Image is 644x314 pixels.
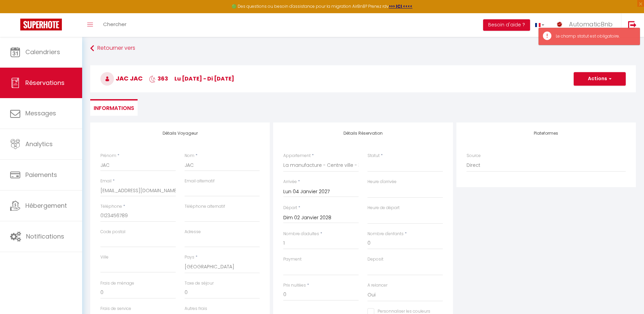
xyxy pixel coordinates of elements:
[367,256,383,263] label: Deposit
[574,72,626,86] button: Actions
[100,131,260,136] h4: Détails Voyageur
[185,306,207,312] label: Autres frais
[103,21,126,28] span: Chercher
[20,19,62,30] img: Super Booking
[628,21,637,29] img: logout
[367,282,387,289] label: A relancer
[25,171,57,179] span: Paiements
[25,48,60,56] span: Calendriers
[283,231,319,237] label: Nombre d'adultes
[556,33,633,40] div: Le champ statut est obligatoire.
[569,20,613,28] span: AutomaticBnb
[174,75,234,83] span: lu [DATE] - di [DATE]
[367,179,397,185] label: Heure d'arrivée
[467,131,626,136] h4: Plateformes
[100,74,143,83] span: JAC JAC
[483,19,530,31] button: Besoin d'aide ?
[25,140,53,148] span: Analytics
[367,205,400,211] label: Heure de départ
[149,75,168,83] span: 363
[100,229,125,235] label: Code postal
[467,153,481,159] label: Source
[185,254,194,261] label: Pays
[549,13,621,37] a: ... AutomaticBnb
[90,42,636,54] a: Retourner vers
[25,78,65,87] span: Réservations
[283,256,302,263] label: Payment
[185,203,225,210] label: Téléphone alternatif
[185,153,194,159] label: Nom
[90,99,138,116] li: Informations
[25,201,67,210] span: Hébergement
[26,232,64,241] span: Notifications
[100,280,134,287] label: Frais de ménage
[283,153,311,159] label: Appartement
[100,306,131,312] label: Frais de service
[283,131,443,136] h4: Détails Réservation
[367,153,380,159] label: Statut
[554,19,565,29] img: ...
[283,282,306,289] label: Prix nuitées
[185,229,201,235] label: Adresse
[389,3,412,9] a: >>> ICI <<<<
[185,178,215,184] label: Email alternatif
[98,13,132,37] a: Chercher
[25,109,56,117] span: Messages
[100,178,112,184] label: Email
[283,205,297,211] label: Départ
[367,231,404,237] label: Nombre d'enfants
[100,254,109,261] label: Ville
[100,153,116,159] label: Prénom
[185,280,214,287] label: Taxe de séjour
[100,203,122,210] label: Téléphone
[283,179,297,185] label: Arrivée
